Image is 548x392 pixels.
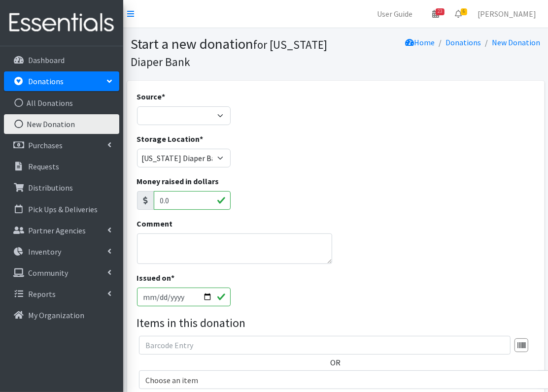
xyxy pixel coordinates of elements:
[28,162,59,171] p: Requests
[171,273,175,283] abbr: required
[4,305,119,325] a: My Organization
[4,157,119,176] a: Requests
[139,336,511,355] input: Barcode Entry
[406,37,435,47] a: Home
[331,357,341,368] label: OR
[4,135,119,155] a: Purchases
[4,221,119,240] a: Partner Agencies
[28,140,63,150] p: Purchases
[131,35,332,69] h1: Start a new donation
[28,310,84,320] p: My Organization
[28,55,65,65] p: Dashboard
[4,199,119,219] a: Pick Ups & Deliveries
[28,289,56,299] p: Reports
[4,6,119,39] img: HumanEssentials
[4,50,119,70] a: Dashboard
[28,226,86,235] p: Partner Agencies
[137,272,175,284] label: Issued on
[162,92,166,101] abbr: required
[4,242,119,261] a: Inventory
[137,91,166,102] label: Source
[461,8,467,15] span: 6
[4,178,119,197] a: Distributions
[200,134,204,144] abbr: required
[447,4,470,24] a: 6
[137,314,535,332] legend: Items in this donation
[28,76,64,86] p: Donations
[137,218,173,229] label: Comment
[131,37,328,69] small: for [US_STATE] Diaper Bank
[446,37,481,47] a: Donations
[4,284,119,304] a: Reports
[492,37,541,47] a: New Donation
[4,263,119,283] a: Community
[4,71,119,91] a: Donations
[137,133,204,145] label: Storage Location
[369,4,420,24] a: User Guide
[436,8,445,15] span: 23
[28,183,73,193] p: Distributions
[4,93,119,113] a: All Donations
[28,204,98,214] p: Pick Ups & Deliveries
[470,4,544,24] a: [PERSON_NAME]
[28,268,68,278] p: Community
[4,114,119,134] a: New Donation
[28,247,61,257] p: Inventory
[137,175,219,187] label: Money raised in dollars
[424,4,447,24] a: 23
